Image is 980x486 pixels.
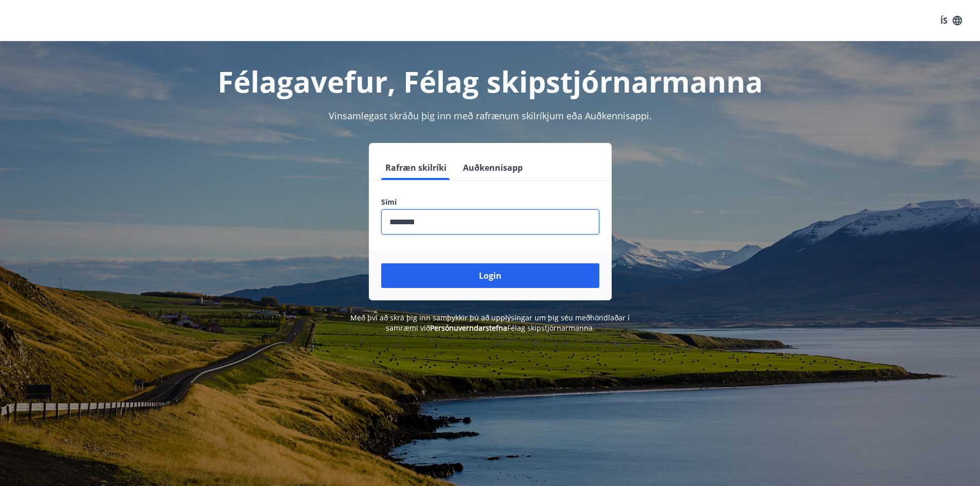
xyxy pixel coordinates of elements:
[381,155,451,180] button: Rafræn skilríki
[329,110,652,122] span: Vinsamlegast skráðu þig inn með rafrænum skilríkjum eða Auðkennisappi.
[132,62,848,101] h1: Félagavefur, Félag skipstjórnarmanna
[935,11,968,30] button: ÍS
[381,263,599,288] button: Login
[381,197,599,207] label: Sími
[350,313,630,333] span: Með því að skrá þig inn samþykkir þú að upplýsingar um þig séu meðhöndlaðar í samræmi við Félag s...
[430,323,507,333] a: Persónuverndarstefna
[459,155,527,180] button: Auðkennisapp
